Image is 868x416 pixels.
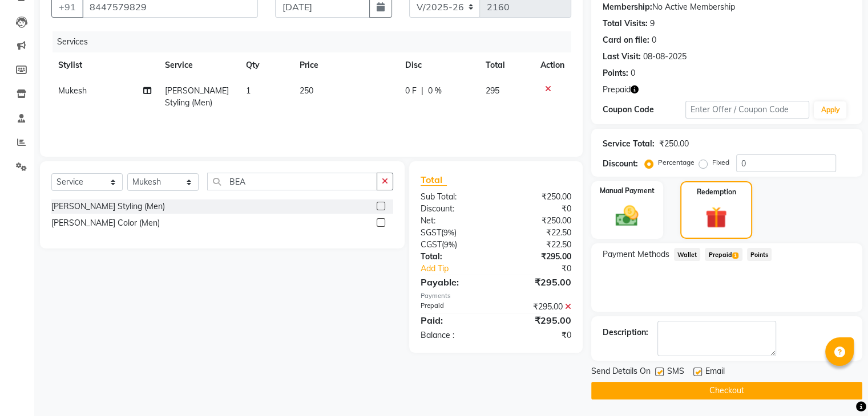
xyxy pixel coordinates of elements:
img: _cash.svg [608,203,645,229]
span: 0 % [428,85,442,97]
label: Manual Payment [600,186,655,196]
span: Total [421,174,447,186]
div: ₹22.50 [496,227,580,239]
th: Service [158,52,239,78]
div: Points: [603,67,628,79]
span: SGST [421,227,441,238]
span: | [421,85,423,97]
span: CGST [421,239,442,250]
div: 0 [631,67,635,79]
div: Coupon Code [603,104,685,116]
div: ₹250.00 [496,215,580,227]
div: Service Total: [603,138,655,150]
div: ( ) [412,227,496,239]
div: [PERSON_NAME] Color (Men) [51,217,160,229]
div: ₹250.00 [659,138,689,150]
span: SMS [667,365,684,380]
span: Mukesh [58,85,87,96]
div: Sub Total: [412,191,496,203]
span: Prepaid [705,248,742,261]
div: No Active Membership [603,1,851,13]
button: Checkout [591,382,862,399]
button: Apply [814,101,846,119]
div: 9 [650,18,655,30]
div: Discount: [603,158,638,170]
span: Send Details On [591,365,651,380]
div: ₹0 [496,329,580,341]
div: Payable: [412,275,496,289]
div: Discount: [412,203,496,215]
div: ₹295.00 [496,301,580,313]
div: Paid: [412,313,496,327]
img: _gift.svg [699,204,734,231]
th: Qty [239,52,293,78]
span: 0 F [405,85,417,97]
span: 250 [300,85,313,96]
th: Total [479,52,534,78]
div: Card on file: [603,34,649,46]
span: 9% [444,240,455,249]
span: 9% [443,228,454,237]
div: 0 [652,34,656,46]
span: 1 [246,85,251,96]
span: 1 [732,252,738,259]
span: Payment Methods [603,248,669,260]
div: 08-08-2025 [643,51,687,63]
span: [PERSON_NAME] Styling (Men) [165,85,229,108]
th: Disc [398,52,479,78]
div: Total: [412,251,496,263]
div: ₹295.00 [496,275,580,289]
span: Prepaid [603,84,631,96]
span: Points [747,248,772,261]
th: Price [293,52,398,78]
input: Search or Scan [207,173,377,190]
div: ₹22.50 [496,239,580,251]
div: Payments [421,291,571,301]
div: Description: [603,327,648,338]
div: Prepaid [412,301,496,313]
th: Stylist [51,52,158,78]
input: Enter Offer / Coupon Code [685,101,810,119]
label: Redemption [697,187,736,197]
span: Wallet [674,248,701,261]
span: 295 [486,85,499,96]
div: ₹295.00 [496,251,580,263]
div: ₹0 [496,203,580,215]
span: Email [705,365,725,380]
div: Services [53,31,580,52]
div: Net: [412,215,496,227]
div: Total Visits: [603,18,648,30]
div: ₹250.00 [496,191,580,203]
div: Last Visit: [603,51,641,63]
a: Add Tip [412,263,510,275]
th: Action [534,52,571,78]
label: Percentage [658,157,695,168]
div: Balance : [412,329,496,341]
div: ₹295.00 [496,313,580,327]
div: ₹0 [510,263,579,275]
div: [PERSON_NAME] Styling (Men) [51,201,165,213]
div: Membership: [603,1,652,13]
label: Fixed [712,157,729,168]
div: ( ) [412,239,496,251]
